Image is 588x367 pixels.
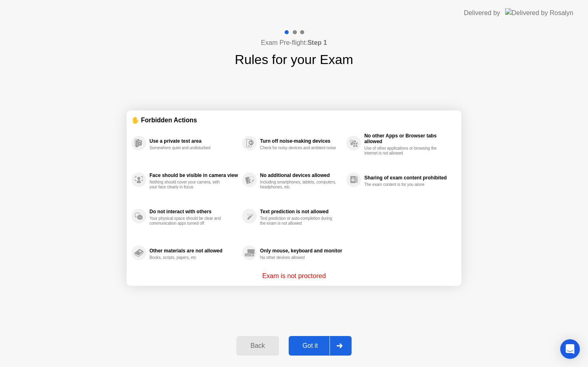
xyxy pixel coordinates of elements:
[560,339,580,359] div: Open Intercom Messenger
[289,336,352,356] button: Got it
[149,248,238,254] div: Other materials are not allowed
[291,342,330,349] div: Got it
[149,209,238,214] div: Do not interact with others
[260,146,337,150] div: Check for noisy devices and ambient noise
[149,146,227,150] div: Somewhere quiet and undisturbed
[261,38,327,48] h4: Exam Pre-flight:
[260,255,337,260] div: No other devices allowed
[149,216,227,226] div: Your physical space should be clear and communication apps turned off
[505,8,573,18] img: Delivered by Rosalyn
[364,175,452,181] div: Sharing of exam content prohibited
[235,50,353,69] h1: Rules for your Exam
[149,138,238,144] div: Use a private test area
[260,138,342,144] div: Turn off noise-making devices
[149,180,227,190] div: Nothing should cover your camera, with your face clearly in focus
[260,216,337,226] div: Text prediction or auto-completion during the exam is not allowed
[464,8,500,18] div: Delivered by
[364,146,441,156] div: Use of other applications or browsing the internet is not allowed
[149,255,227,260] div: Books, scripts, papers, etc
[307,39,327,46] b: Step 1
[260,209,342,214] div: Text prediction is not allowed
[260,248,342,254] div: Only mouse, keyboard and monitor
[236,336,278,356] button: Back
[262,271,326,281] p: Exam is not proctored
[239,342,276,349] div: Back
[131,115,457,125] div: ✋ Forbidden Actions
[260,180,337,190] div: Including smartphones, tablets, computers, headphones, etc.
[149,172,238,178] div: Face should be visible in camera view
[260,172,342,178] div: No additional devices allowed
[364,133,452,144] div: No other Apps or Browser tabs allowed
[364,182,441,187] div: The exam content is for you alone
